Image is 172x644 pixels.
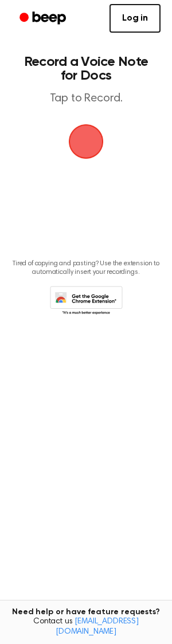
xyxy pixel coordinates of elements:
a: Log in [110,4,161,33]
p: Tap to Record. [21,92,151,106]
a: Beep [11,7,76,30]
h1: Record a Voice Note for Docs [21,55,151,83]
p: Tired of copying and pasting? Use the extension to automatically insert your recordings. [9,260,163,277]
img: Beep Logo [69,124,103,159]
span: Contact us [7,617,165,637]
a: [EMAIL_ADDRESS][DOMAIN_NAME] [56,618,139,636]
